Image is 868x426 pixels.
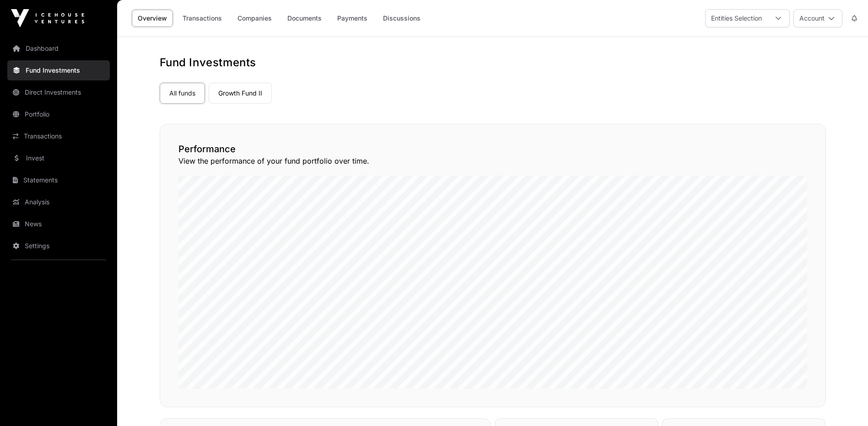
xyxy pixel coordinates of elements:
a: Transactions [7,126,110,146]
a: Payments [331,10,373,27]
a: Overview [132,10,173,27]
a: Statements [7,170,110,190]
img: Icehouse Ventures Logo [11,9,84,27]
a: News [7,214,110,234]
a: Invest [7,148,110,168]
a: Dashboard [7,38,110,59]
button: Account [793,9,842,27]
a: Growth Fund II [209,83,272,104]
h1: Fund Investments [160,55,826,70]
a: Documents [281,10,328,27]
a: Direct Investments [7,82,110,102]
div: Entities Selection [706,10,767,27]
a: Discussions [377,10,426,27]
div: Chat-Widget [822,382,868,426]
a: Analysis [7,192,110,212]
h2: Performance [178,143,807,155]
iframe: Chat Widget [822,382,868,426]
a: Transactions [177,10,228,27]
a: Settings [7,236,110,256]
a: All funds [160,83,205,104]
p: View the performance of your fund portfolio over time. [178,155,807,166]
a: Companies [232,10,278,27]
a: Fund Investments [7,60,110,80]
a: Portfolio [7,104,110,124]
